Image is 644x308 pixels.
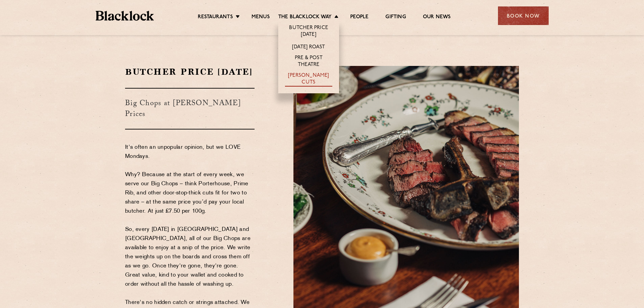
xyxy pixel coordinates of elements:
a: Pre & Post Theatre [285,55,332,69]
a: People [350,14,368,21]
h3: Big Chops at [PERSON_NAME] Prices [125,88,255,129]
a: Butcher Price [DATE] [285,25,332,39]
a: Gifting [385,14,406,21]
img: BL_Textured_Logo-footer-cropped.svg [96,11,154,21]
a: [DATE] Roast [292,44,325,51]
a: The Blacklock Way [278,14,332,21]
h2: Butcher Price [DATE] [125,66,255,78]
a: Our News [423,14,451,21]
a: Menus [252,14,270,21]
a: Restaurants [198,14,233,21]
a: [PERSON_NAME] Cuts [285,72,332,87]
div: Book Now [498,6,549,25]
